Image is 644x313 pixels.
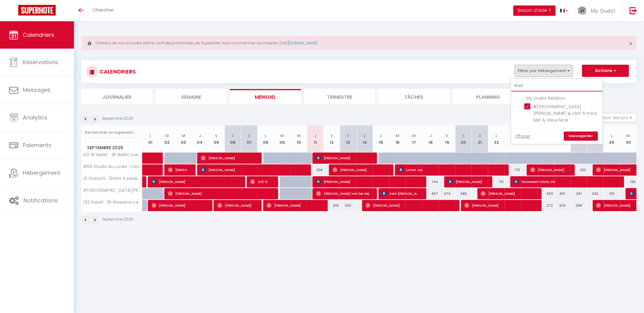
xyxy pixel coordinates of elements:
th: 04 [192,126,208,153]
span: Réservations [23,58,58,66]
th: 08 [257,126,274,153]
button: Ouvrir le widget de chat LiveChat [5,2,23,21]
th: 21 [472,126,488,153]
abbr: J [429,133,432,139]
abbr: L [380,133,382,139]
div: 473 [439,188,455,199]
div: 330 [324,200,340,211]
div: 206 [307,164,324,176]
abbr: V [331,133,333,139]
p: Septembre 2025 [102,217,133,222]
li: Trimestre [304,89,375,104]
span: [PERSON_NAME] Von Der Heide [316,188,371,199]
span: [PERSON_NAME] [152,176,239,187]
th: 13 [340,126,356,153]
span: 乐雨 邹 [250,176,272,187]
div: 319 [604,188,620,199]
th: 19 [439,126,455,153]
th: 22 [488,126,505,153]
a: Sauvegarder [564,132,598,141]
img: logout [630,7,637,14]
img: Super Booking [18,5,56,15]
span: L52 Nassif · 3P Massena central, à deux pas de la mer/AC [82,200,143,205]
div: 330 [340,200,356,211]
span: [PERSON_NAME] [448,176,486,187]
abbr: L [150,133,152,139]
span: Ifureuwem Udofa Jnr [514,176,618,187]
th: 16 [390,126,406,153]
span: L5 Granchi · 2mins à pieds de La Promenade Coeur du [GEOGRAPHIC_DATA] [82,176,143,181]
span: [PERSON_NAME] [152,200,206,211]
span: [PERSON_NAME] [464,200,536,211]
div: 391 [571,188,587,199]
li: Journalier [81,89,152,104]
abbr: S [232,133,234,139]
img: ... [578,5,587,16]
abbr: S [462,133,465,139]
li: Mensuel [230,89,301,104]
span: [PERSON_NAME] [201,164,305,176]
abbr: J [199,133,201,139]
span: My Guest [591,7,616,15]
th: 30 [620,126,637,153]
th: 01 [142,126,159,153]
span: Paiements [23,141,51,149]
p: Septembre 2025 [102,116,133,122]
th: 02 [159,126,175,153]
input: Rechercher un logement... [511,81,603,91]
th: 17 [406,126,422,153]
span: Linnet Jes [399,164,503,176]
span: Notifications [23,197,58,204]
div: 326 [587,188,604,199]
span: Septembre 2025 [82,143,142,152]
abbr: D [363,133,366,139]
th: 06 [225,126,241,153]
div: 144 [422,176,439,187]
div: 191 [488,176,505,187]
span: Calendriers [23,31,54,39]
span: [PERSON_NAME] [316,152,371,164]
th: 20 [455,126,472,153]
abbr: M [412,133,416,139]
abbr: S [347,133,350,139]
abbr: M [165,133,169,139]
button: Actions [582,65,629,77]
span: [PERSON_NAME] [267,200,321,211]
abbr: M [627,133,630,139]
button: Close [629,41,633,46]
div: 272 [538,200,554,211]
th: 11 [307,126,324,153]
abbr: M [182,133,185,139]
span: Chercher [93,7,114,13]
abbr: L [265,133,267,139]
div: 175 [505,164,521,176]
input: Rechercher un logement... [85,127,139,138]
div: 202 [571,164,587,176]
iframe: Chat [618,286,639,308]
li: Semaine [156,89,227,104]
th: 03 [175,126,192,153]
span: #[GEOGRAPHIC_DATA][PERSON_NAME] & clim 5 mins Mer & Vieux Nice [534,104,597,123]
span: [PERSON_NAME] [333,164,387,176]
span: [PERSON_NAME] [530,164,569,176]
th: 07 [241,126,257,153]
abbr: V [215,133,218,139]
th: 10 [291,126,307,153]
th: 05 [208,126,225,153]
span: × [629,40,633,47]
abbr: L [496,133,498,139]
span: [PERSON_NAME] [168,164,190,176]
button: Besoin d'aide ? [513,5,556,16]
span: [PERSON_NAME] [217,200,256,211]
div: 480 [455,188,472,199]
th: 12 [324,126,340,153]
th: 23 [505,126,521,153]
span: S12 3P Bellet · 3P Bellet VueMer et montagne/Parking,Terrasse&CLIM [82,153,143,157]
abbr: M [297,133,301,139]
span: [PERSON_NAME] [316,176,420,187]
div: 401 [554,188,571,199]
button: Filtrer par hébergement [515,65,573,77]
span: Analytics [23,114,47,121]
span: Hébergement [23,169,60,177]
h3: CALENDRIERS [98,65,136,78]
